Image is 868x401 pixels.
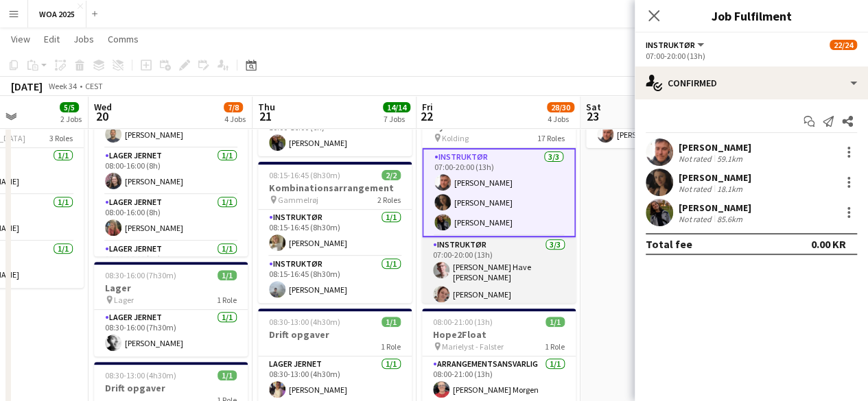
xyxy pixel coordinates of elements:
[442,133,469,143] span: Kolding
[60,114,82,124] div: 2 Jobs
[830,40,857,50] span: 22/24
[68,30,99,48] a: Jobs
[679,141,751,154] div: [PERSON_NAME]
[94,262,248,356] app-job-card: 08:30-16:00 (7h30m)1/1Lager Lager1 RoleLager Jernet1/108:30-16:00 (7h30m)[PERSON_NAME]
[11,80,43,93] div: [DATE]
[811,237,846,251] div: 0.00 KR
[383,102,410,112] span: 14/14
[269,317,340,327] span: 08:30-13:00 (4h30m)
[224,114,246,124] div: 4 Jobs
[218,270,237,280] span: 1/1
[269,170,340,180] span: 08:15-16:45 (8h30m)
[258,162,412,303] app-job-card: 08:15-16:45 (8h30m)2/2Kombinationsarrangement Gammelrøj2 RolesInstruktør1/108:15-16:45 (8h30m)[PE...
[218,370,237,380] span: 1/1
[422,148,576,237] app-card-role: Instruktør3/307:00-20:00 (13h)[PERSON_NAME][PERSON_NAME][PERSON_NAME]
[94,382,248,394] h3: Drift opgaver
[45,81,80,91] span: Week 34
[258,256,412,303] app-card-role: Instruktør1/108:15-16:45 (8h30m)[PERSON_NAME]
[85,81,103,91] div: CEST
[586,101,601,113] span: Sat
[714,154,745,164] div: 59.1km
[537,133,565,143] span: 17 Roles
[217,295,237,305] span: 1 Role
[11,33,30,45] span: View
[102,30,144,48] a: Comms
[422,237,576,328] app-card-role: Instruktør3/307:00-20:00 (13h)[PERSON_NAME] Have [PERSON_NAME][PERSON_NAME]
[545,341,565,352] span: 1 Role
[646,51,857,61] div: 07:00-20:00 (13h)
[44,33,60,45] span: Edit
[94,148,248,195] app-card-role: Lager Jernet1/108:00-16:00 (8h)[PERSON_NAME]
[714,184,745,194] div: 18.1km
[278,195,318,205] span: Gammelrøj
[714,214,745,224] div: 85.6km
[635,7,868,25] h3: Job Fulfilment
[94,195,248,241] app-card-role: Lager Jernet1/108:00-16:00 (8h)[PERSON_NAME]
[94,282,248,294] h3: Lager
[258,101,275,113] span: Thu
[646,40,695,50] span: Instruktør
[679,171,751,184] div: [PERSON_NAME]
[224,102,243,112] span: 7/8
[114,295,134,305] span: Lager
[646,40,706,50] button: Instruktør
[94,241,248,288] app-card-role: Lager Jernet1/108:00-16:00 (8h)
[94,53,248,256] app-job-card: 08:00-16:00 (8h)4/5opsætning lager pakning Lager5 RolesInstruktør1/108:00-16:00 (8h)[PERSON_NAME]...
[546,317,565,327] span: 1/1
[384,114,410,124] div: 7 Jobs
[548,114,574,124] div: 4 Jobs
[679,154,714,164] div: Not rated
[258,182,412,194] h3: Kombinationsarrangement
[38,30,65,48] a: Edit
[258,328,412,341] h3: Drift opgaver
[258,110,412,156] app-card-role: Instruktør1/110:00-16:00 (6h)[PERSON_NAME]
[420,108,433,124] span: 22
[547,102,574,112] span: 28/30
[382,317,401,327] span: 1/1
[382,170,401,180] span: 2/2
[5,30,36,48] a: View
[422,100,576,303] app-job-card: 07:00-20:00 (13h)22/24Byfest Kolding17 RolesInstruktør3/307:00-20:00 (13h)[PERSON_NAME][PERSON_NA...
[258,210,412,256] app-card-role: Instruktør1/108:15-16:45 (8h30m)[PERSON_NAME]
[584,108,601,124] span: 23
[679,202,751,214] div: [PERSON_NAME]
[94,101,112,113] span: Wed
[377,195,401,205] span: 2 Roles
[60,102,79,112] span: 5/5
[646,237,692,251] div: Total fee
[422,101,433,113] span: Fri
[381,341,401,352] span: 1 Role
[679,214,714,224] div: Not rated
[73,33,94,45] span: Jobs
[679,184,714,194] div: Not rated
[105,270,176,280] span: 08:30-16:00 (7h30m)
[94,310,248,356] app-card-role: Lager Jernet1/108:30-16:00 (7h30m)[PERSON_NAME]
[635,66,868,99] div: Confirmed
[28,1,86,27] button: WOA 2025
[433,317,493,327] span: 08:00-21:00 (13h)
[49,133,73,143] span: 3 Roles
[442,341,504,352] span: Marielyst - Falster
[256,108,275,124] span: 21
[422,328,576,341] h3: Hope2Float
[108,33,139,45] span: Comms
[105,370,176,380] span: 08:30-13:00 (4h30m)
[92,108,112,124] span: 20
